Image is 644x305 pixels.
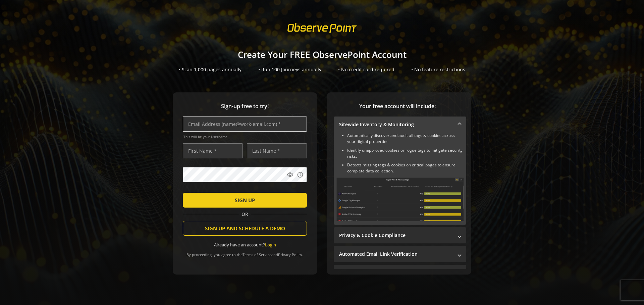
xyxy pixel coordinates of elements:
[334,227,466,243] mat-expansion-panel-header: Privacy & Cookie Compliance
[334,265,466,281] mat-expansion-panel-header: Performance Monitoring with Web Vitals
[287,171,293,178] mat-icon: visibility
[347,133,464,145] li: Automatically discover and audit all tags & cookies across your digital properties.
[347,162,464,174] li: Detects missing tags & cookies on critical pages to ensure complete data collection.
[334,133,466,225] div: Sitewide Inventory & Monitoring
[247,143,307,158] input: Last Name *
[183,221,307,236] button: SIGN UP AND SCHEDULE A DEMO
[183,102,307,110] span: Sign-up free to try!
[183,193,307,208] button: SIGN UP
[205,222,285,234] span: SIGN UP AND SCHEDULE A DEMO
[235,194,255,206] span: SIGN UP
[339,232,453,239] mat-panel-title: Privacy & Cookie Compliance
[338,66,394,73] div: • No credit card required
[347,147,464,159] li: Identify unapproved cookies or rogue tags to mitigate security risks.
[258,66,321,73] div: • Run 100 Journeys annually
[183,117,307,132] input: Email Address (name@work-email.com) *
[239,211,251,218] span: OR
[183,248,307,257] div: By proceeding, you agree to the and .
[334,246,466,262] mat-expansion-panel-header: Automated Email Link Verification
[265,242,276,248] a: Login
[411,66,465,73] div: • No feature restrictions
[339,251,453,257] mat-panel-title: Automated Email Link Verification
[334,117,466,133] mat-expansion-panel-header: Sitewide Inventory & Monitoring
[297,171,304,178] mat-icon: info
[243,252,271,257] a: Terms of Service
[278,252,302,257] a: Privacy Policy
[183,242,307,248] div: Already have an account?
[183,143,243,158] input: First Name *
[334,102,461,110] span: Your free account will include:
[183,134,307,139] span: This will be your Username
[179,66,241,73] div: • Scan 1,000 pages annually
[336,177,464,221] img: Sitewide Inventory & Monitoring
[339,121,453,128] mat-panel-title: Sitewide Inventory & Monitoring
